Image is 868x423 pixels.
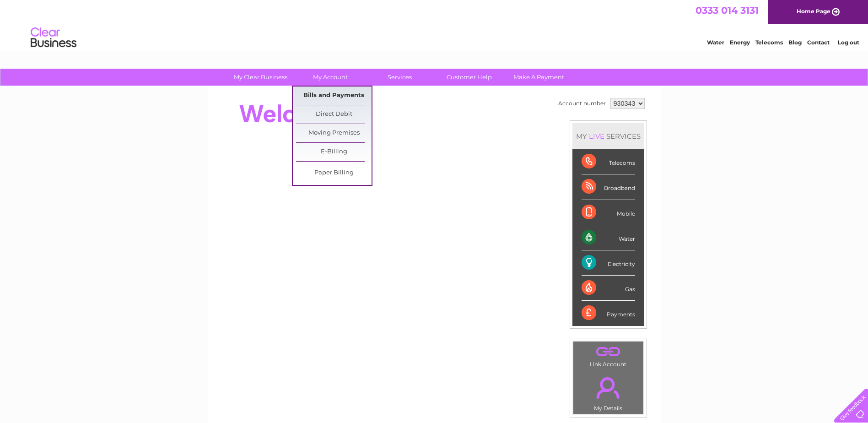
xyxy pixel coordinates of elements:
[556,96,608,111] td: Account number
[296,143,372,161] a: E-Billing
[573,341,644,370] td: Link Account
[362,69,437,86] a: Services
[730,39,750,46] a: Energy
[807,39,830,46] a: Contact
[582,250,635,276] div: Electricity
[576,344,641,360] a: .
[501,69,577,86] a: Make A Payment
[573,369,644,414] td: My Details
[572,123,644,149] div: MY SERVICES
[292,69,368,86] a: My Account
[576,372,641,404] a: .
[223,69,298,86] a: My Clear Business
[788,39,802,46] a: Blog
[587,132,606,141] div: LIVE
[296,124,372,142] a: Moving Premises
[582,149,635,174] div: Telecoms
[296,105,372,124] a: Direct Debit
[707,39,724,46] a: Water
[431,69,507,86] a: Customer Help
[582,200,635,225] div: Mobile
[838,39,859,46] a: Log out
[296,87,372,105] a: Bills and Payments
[582,301,635,325] div: Payments
[296,164,372,182] a: Paper Billing
[582,276,635,301] div: Gas
[582,174,635,200] div: Broadband
[755,39,783,46] a: Telecoms
[30,24,77,52] img: logo.png
[695,5,759,16] a: 0333 014 3131
[582,225,635,250] div: Water
[218,5,651,44] div: Clear Business is a trading name of Verastar Limited (registered in [GEOGRAPHIC_DATA] No. 3667643...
